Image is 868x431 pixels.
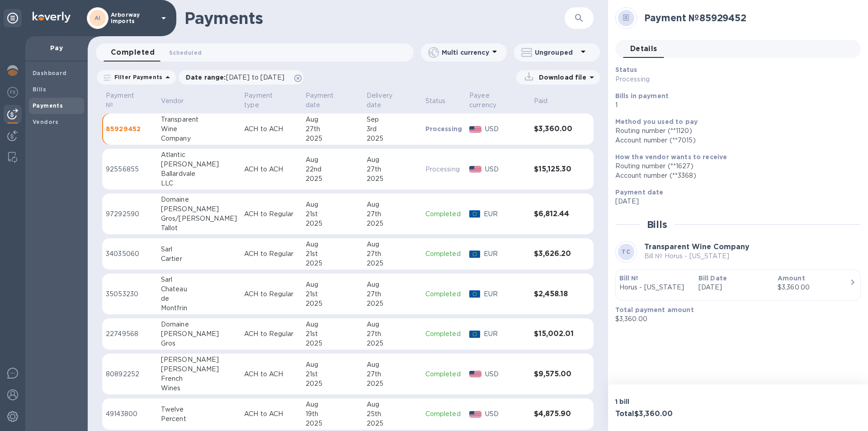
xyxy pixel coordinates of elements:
div: Account number (**3368) [615,171,854,180]
b: Bills [33,86,46,93]
div: Aug [367,280,418,289]
div: 27th [367,329,418,339]
p: Payment type [244,91,286,110]
p: Completed [425,249,462,259]
b: Dashboard [33,70,67,76]
div: 2025 [306,259,359,268]
div: 27th [367,369,418,379]
p: Completed [425,209,462,219]
div: Domaine [161,320,237,329]
b: Amount [778,275,805,282]
span: Payee currency [469,91,527,110]
img: Logo [33,12,71,23]
h1: Payments [184,9,512,28]
p: Completed [425,369,462,379]
span: [DATE] to [DATE] [226,74,284,81]
p: Ungrouped [535,48,578,57]
p: Date range : [186,73,289,82]
b: Method you used to pay [615,118,698,125]
p: USD [485,409,527,419]
div: Wine [161,124,237,134]
p: Processing [425,124,462,133]
p: [DATE] [698,283,770,292]
b: Bill Date [698,275,727,282]
div: Aug [367,240,418,249]
p: 92556855 [106,165,154,174]
div: Aug [306,400,359,409]
div: 2025 [306,174,359,184]
div: Aug [306,200,359,209]
p: Payment № [106,91,142,110]
div: 2025 [367,174,418,184]
div: [PERSON_NAME] [161,329,237,339]
div: Aug [367,155,418,165]
div: 2025 [306,419,359,428]
div: Sarl [161,275,237,284]
div: Aug [367,400,418,409]
div: Ballardvale [161,169,237,179]
div: 2025 [306,134,359,143]
div: Atlantic [161,150,237,160]
p: EUR [484,329,527,339]
h3: $9,575.00 [534,370,576,379]
span: Payment № [106,91,154,110]
span: Completed [111,46,155,59]
div: 21st [306,289,359,299]
div: Aug [306,280,359,289]
p: Paid [534,96,548,106]
div: Aug [306,115,359,124]
div: 27th [367,165,418,174]
div: 21st [306,249,359,259]
p: 97292590 [106,209,154,219]
p: Processing [425,165,462,174]
div: de [161,294,237,303]
p: 49143800 [106,409,154,419]
img: USD [469,371,481,377]
p: USD [485,369,527,379]
p: 34035060 [106,249,154,259]
img: USD [469,126,481,133]
div: Chateau [161,284,237,294]
p: Payment date [306,91,348,110]
p: ACH to Regular [244,329,298,339]
div: 2025 [367,419,418,428]
div: Aug [306,155,359,165]
div: 27th [367,289,418,299]
div: Transparent [161,115,237,124]
span: Payment type [244,91,298,110]
div: Aug [367,360,418,369]
p: ACH to ACH [244,409,298,419]
div: Aug [306,360,359,369]
span: Delivery date [367,91,418,110]
div: 2025 [367,339,418,348]
div: 25th [367,409,418,419]
p: 1 [615,100,854,110]
div: Gros [161,339,237,348]
h3: $3,360.00 [534,125,576,133]
span: Vendor [161,96,196,106]
div: 2025 [306,379,359,388]
div: 2025 [367,259,418,268]
div: LLC [161,179,237,188]
div: 21st [306,369,359,379]
p: Status [425,96,446,106]
p: $3,360.00 [615,314,854,324]
p: EUR [484,209,527,219]
div: Company [161,134,237,143]
div: 2025 [306,299,359,308]
div: [PERSON_NAME] [161,204,237,214]
div: Montfrin [161,303,237,313]
div: Routing number (**1120) [615,126,854,136]
div: Aug [306,320,359,329]
p: Delivery date [367,91,406,110]
div: French [161,374,237,384]
div: Unpin categories [4,9,22,27]
h3: $15,002.01 [534,330,576,338]
p: Horus - [US_STATE] [619,283,691,292]
div: [PERSON_NAME] [161,160,237,169]
div: 27th [367,209,418,219]
b: Payment date [615,189,664,196]
p: ACH to Regular [244,289,298,299]
p: [DATE] [615,197,854,206]
p: USD [485,165,527,174]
